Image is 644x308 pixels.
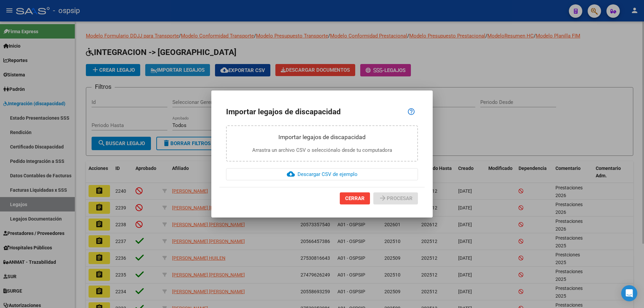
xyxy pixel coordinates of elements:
[407,108,415,116] mat-icon: help_outline
[340,192,370,204] button: CERRAR
[345,195,365,201] span: CERRAR
[226,106,401,118] h2: Importar legajos de discapacidad
[373,192,418,204] button: PROCESAR
[233,133,411,141] h3: Importar legajos de discapacidad
[379,195,413,201] span: PROCESAR
[621,285,637,301] div: Open Intercom Messenger
[233,146,411,154] p: Arrastra un archivo CSV o selecciónalo desde tu computadora
[379,194,387,202] mat-icon: arrow_forward
[226,168,418,180] button: Descargar CSV de ejemplo
[287,171,358,177] span: Descargar CSV de ejemplo
[287,170,295,178] mat-icon: cloud_download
